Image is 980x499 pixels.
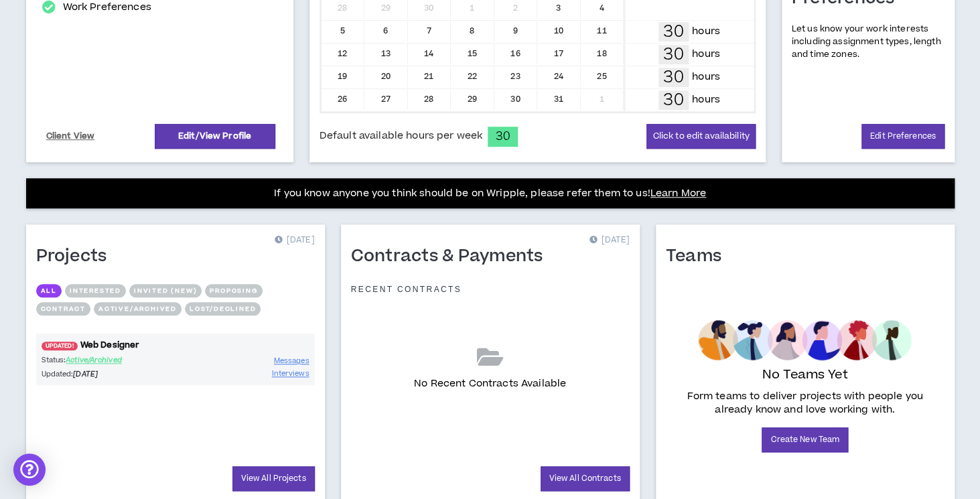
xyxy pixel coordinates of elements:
[274,356,309,366] span: Messages
[274,186,706,202] p: If you know anyone you think should be on Wripple, please refer them to us!
[129,284,202,297] button: Invited (new)
[36,302,90,315] button: Contract
[589,234,629,247] p: [DATE]
[762,366,848,384] p: No Teams Yet
[692,24,720,39] p: hours
[232,466,315,491] a: View All Projects
[185,302,261,315] button: Lost/Declined
[692,92,720,107] p: hours
[94,302,182,315] button: Active/Archived
[272,368,309,378] span: Interviews
[42,342,78,350] span: UPDATED!
[650,186,706,200] a: Learn More
[414,376,566,391] p: No Recent Contracts Available
[155,124,275,149] a: Edit/View Profile
[351,284,462,295] p: Recent Contracts
[692,70,720,84] p: hours
[274,234,314,247] p: [DATE]
[44,125,97,148] a: Client View
[272,367,309,380] a: Interviews
[320,129,482,143] span: Default available hours per week
[646,124,755,149] button: Click to edit availability
[692,47,720,62] p: hours
[698,320,912,360] img: empty
[274,354,309,367] a: Messages
[666,246,731,267] h1: Teams
[42,368,176,380] p: Updated:
[65,284,126,297] button: Interested
[351,246,553,267] h1: Contracts & Payments
[205,284,262,297] button: Proposing
[762,427,848,452] a: Create New Team
[36,339,315,352] a: UPDATED!Web Designer
[42,354,176,366] p: Status:
[671,390,939,417] p: Form teams to deliver projects with people you already know and love working with.
[541,466,630,491] a: View All Contracts
[792,23,944,62] p: Let us know your work interests including assignment types, length and time zones.
[861,124,944,149] a: Edit Preferences
[66,355,122,365] span: Active/Archived
[36,284,62,297] button: All
[13,453,46,486] div: Open Intercom Messenger
[73,369,98,379] i: [DATE]
[36,246,117,267] h1: Projects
